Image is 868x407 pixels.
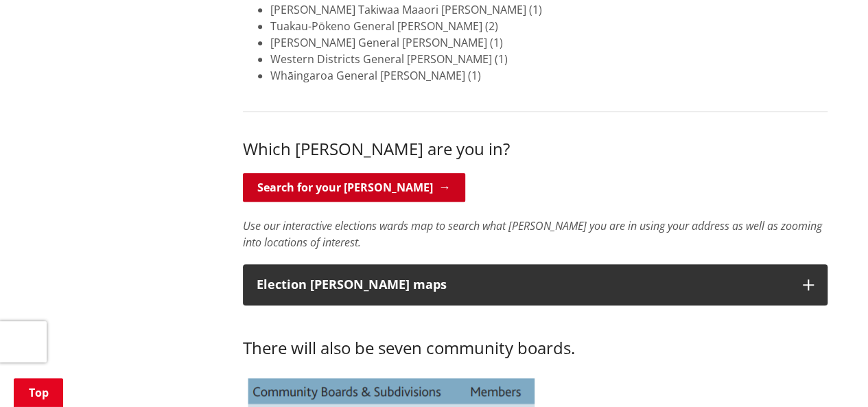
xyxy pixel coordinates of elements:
button: Election [PERSON_NAME] maps [243,264,828,305]
li: Western Districts General [PERSON_NAME] (1) [270,51,828,67]
p: Election [PERSON_NAME] maps [257,278,789,292]
em: Use our interactive elections wards map to search what [PERSON_NAME] you are in using your addres... [243,218,822,250]
li: [PERSON_NAME] Takiwaa Maaori [PERSON_NAME] (1) [270,1,828,18]
li: Tuakau-Pōkeno General [PERSON_NAME] (2) [270,18,828,34]
a: Search for your [PERSON_NAME] [243,173,465,202]
li: [PERSON_NAME] General [PERSON_NAME] (1) [270,34,828,51]
h3: Which [PERSON_NAME] are you in? [243,139,828,159]
h3: There will also be seven community boards. [243,319,828,359]
li: Whāingaroa General [PERSON_NAME] (1) [270,67,828,84]
a: Top [14,378,63,407]
iframe: Messenger Launcher [805,349,854,399]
